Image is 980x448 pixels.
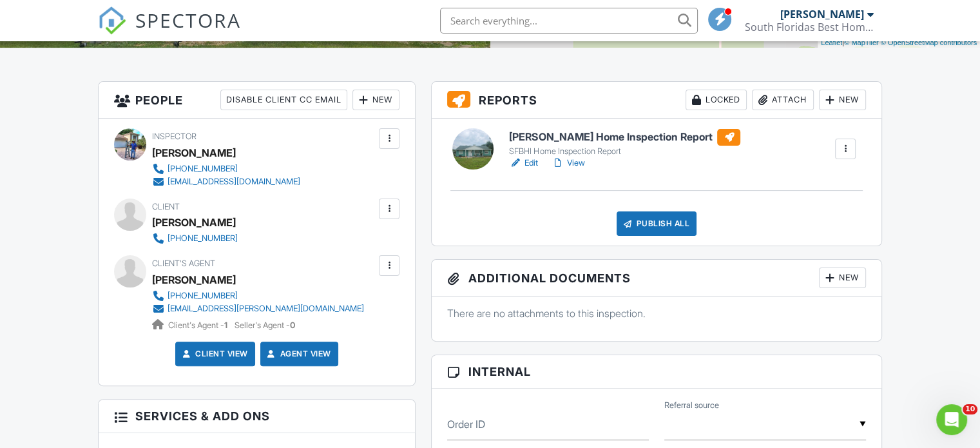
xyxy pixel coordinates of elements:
[290,320,295,330] strong: 0
[152,232,238,245] a: [PHONE_NUMBER]
[152,202,180,211] span: Client
[936,404,967,435] iframe: Intercom live chat
[963,404,977,414] span: 10
[818,37,980,48] div: |
[235,320,295,330] span: Seller's Agent -
[352,90,399,110] div: New
[168,164,238,174] div: [PHONE_NUMBER]
[432,355,881,389] h3: Internal
[152,270,236,289] a: [PERSON_NAME]
[752,90,814,110] div: Attach
[821,39,842,46] a: Leaflet
[98,17,241,44] a: SPECTORA
[509,129,740,146] h6: [PERSON_NAME] Home Inspection Report
[152,213,236,232] div: [PERSON_NAME]
[224,320,227,330] strong: 1
[819,268,866,288] div: New
[168,304,364,314] div: [EMAIL_ADDRESS][PERSON_NAME][DOMAIN_NAME]
[168,233,238,244] div: [PHONE_NUMBER]
[135,6,241,34] span: SPECTORA
[686,90,747,110] div: Locked
[617,211,697,236] div: Publish All
[98,6,126,35] img: The Best Home Inspection Software - Spectora
[509,157,538,170] a: Edit
[432,260,881,297] h3: Additional Documents
[152,289,364,302] a: [PHONE_NUMBER]
[432,82,881,119] h3: Reports
[265,347,331,360] a: Agent View
[152,131,197,141] span: Inspector
[152,143,236,162] div: [PERSON_NAME]
[168,177,300,187] div: [EMAIL_ADDRESS][DOMAIN_NAME]
[745,21,874,34] div: South Floridas Best Home Inspection
[509,146,740,157] div: SFBHI Home Inspection Report
[180,347,248,360] a: Client View
[152,162,300,175] a: [PHONE_NUMBER]
[99,400,415,433] h3: Services & Add ons
[99,82,415,119] h3: People
[844,39,879,46] a: © MapTiler
[551,157,584,170] a: View
[220,90,347,110] div: Disable Client CC Email
[780,8,864,21] div: [PERSON_NAME]
[819,90,866,110] div: New
[152,175,300,188] a: [EMAIL_ADDRESS][DOMAIN_NAME]
[447,417,485,431] label: Order ID
[152,302,364,315] a: [EMAIL_ADDRESS][PERSON_NAME][DOMAIN_NAME]
[440,8,698,34] input: Search everything...
[235,33,253,43] span: sq. ft.
[509,129,740,157] a: [PERSON_NAME] Home Inspection Report SFBHI Home Inspection Report
[152,258,215,268] span: Client's Agent
[168,291,238,301] div: [PHONE_NUMBER]
[664,400,719,411] label: Referral source
[447,306,866,320] p: There are no attachments to this inspection.
[168,320,229,330] span: Client's Agent -
[881,39,977,46] a: © OpenStreetMap contributors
